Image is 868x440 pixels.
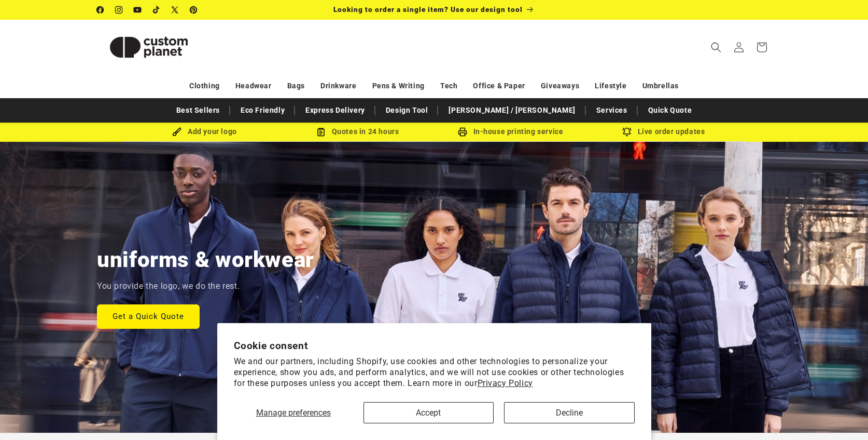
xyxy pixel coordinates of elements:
[478,378,533,388] a: Privacy Policy
[705,36,727,59] summary: Search
[434,125,587,138] div: In-house printing service
[93,20,205,74] a: Custom Planet
[235,101,290,119] a: Eco Friendly
[97,279,240,294] p: You provide the logo, we do the rest.
[256,408,331,418] span: Manage preferences
[234,356,635,389] p: We and our partners, including Shopify, use cookies and other technologies to personalize your ex...
[234,340,635,352] h2: Cookie consent
[316,127,326,137] img: Order Updates Icon
[381,101,433,119] a: Design Tool
[595,77,626,95] a: Lifestyle
[458,127,467,137] img: In-house printing
[622,127,632,137] img: Order updates
[171,101,225,119] a: Best Sellers
[541,77,579,95] a: Giveaways
[587,125,740,138] div: Live order updates
[642,77,679,95] a: Umbrellas
[440,77,457,95] a: Tech
[643,101,697,119] a: Quick Quote
[372,77,425,95] a: Pens & Writing
[233,402,353,423] button: Manage preferences
[287,77,305,95] a: Bags
[281,125,434,138] div: Quotes in 24 hours
[128,125,281,138] div: Add your logo
[172,127,181,137] img: Brush Icon
[591,101,633,119] a: Services
[333,5,523,14] span: Looking to order a single item? Use our design tool
[235,77,272,95] a: Headwear
[97,24,201,71] img: Custom Planet
[189,77,220,95] a: Clothing
[300,101,370,119] a: Express Delivery
[504,402,634,423] button: Decline
[97,246,314,274] h2: uniforms & workwear
[443,101,580,119] a: [PERSON_NAME] / [PERSON_NAME]
[97,304,200,328] a: Get a Quick Quote
[473,77,525,95] a: Office & Paper
[363,402,494,423] button: Accept
[320,77,356,95] a: Drinkware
